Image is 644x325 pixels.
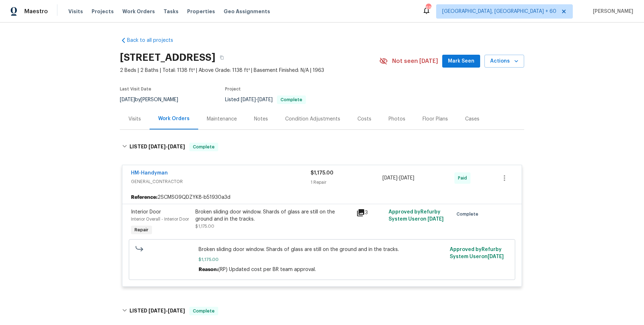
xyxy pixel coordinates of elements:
[158,115,190,122] div: Work Orders
[215,51,228,64] button: Copy Address
[382,176,397,181] span: [DATE]
[122,191,522,204] div: 2SCMSG9QDZYK8-b51930a3d
[195,208,352,223] div: Broken sliding door window. Shards of glass are still on the ground and in the tracks.
[120,95,187,104] div: by [PERSON_NAME]
[122,8,155,15] span: Work Orders
[199,256,446,263] span: $1,175.00
[148,308,166,313] span: [DATE]
[132,226,151,233] span: Repair
[465,115,479,123] div: Cases
[148,308,185,313] span: -
[458,174,470,182] span: Paid
[92,8,114,15] span: Projects
[484,55,524,68] button: Actions
[490,57,518,66] span: Actions
[148,144,185,149] span: -
[389,115,405,123] div: Photos
[428,217,444,222] span: [DATE]
[225,87,241,91] span: Project
[120,87,151,91] span: Last Visit Date
[241,97,256,102] span: [DATE]
[128,115,141,123] div: Visits
[130,307,185,315] h6: LISTED
[224,8,270,15] span: Geo Assignments
[258,97,273,102] span: [DATE]
[168,144,185,149] span: [DATE]
[590,8,633,15] span: [PERSON_NAME]
[225,97,306,102] span: Listed
[195,224,214,228] span: $1,175.00
[120,97,135,102] span: [DATE]
[190,143,218,151] span: Complete
[131,178,311,185] span: GENERAL_CONTRACTOR
[399,176,414,181] span: [DATE]
[278,98,305,102] span: Complete
[457,211,481,218] span: Complete
[130,143,185,151] h6: LISTED
[311,171,333,176] span: $1,175.00
[168,308,185,313] span: [DATE]
[218,267,316,272] span: (RP) Updated cost per BR team approval.
[131,217,189,221] span: Interior Overall - Interior Door
[356,208,384,217] div: 3
[68,8,83,15] span: Visits
[199,246,446,253] span: Broken sliding door window. Shards of glass are still on the ground and in the tracks.
[187,8,215,15] span: Properties
[190,307,218,315] span: Complete
[131,210,161,215] span: Interior Door
[423,115,448,123] div: Floor Plans
[207,115,237,123] div: Maintenance
[120,37,189,44] a: Back to all projects
[488,254,504,259] span: [DATE]
[442,55,480,68] button: Mark Seen
[254,115,268,123] div: Notes
[120,67,379,74] span: 2 Beds | 2 Baths | Total: 1138 ft² | Above Grade: 1138 ft² | Basement Finished: N/A | 1963
[131,171,168,176] a: HM-Handyman
[426,4,431,11] div: 690
[120,136,524,158] div: LISTED [DATE]-[DATE]Complete
[382,174,414,182] span: -
[357,115,371,123] div: Costs
[448,57,474,66] span: Mark Seen
[164,9,179,14] span: Tasks
[241,97,273,102] span: -
[24,8,48,15] span: Maestro
[199,267,218,272] span: Reason:
[148,144,166,149] span: [DATE]
[442,8,556,15] span: [GEOGRAPHIC_DATA], [GEOGRAPHIC_DATA] + 60
[131,194,157,201] b: Reference:
[311,179,382,186] div: 1 Repair
[450,247,504,259] span: Approved by Refurby System User on
[120,300,524,322] div: LISTED [DATE]-[DATE]Complete
[285,115,340,123] div: Condition Adjustments
[120,54,215,61] h2: [STREET_ADDRESS]
[389,210,444,222] span: Approved by Refurby System User on
[392,58,438,65] span: Not seen [DATE]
